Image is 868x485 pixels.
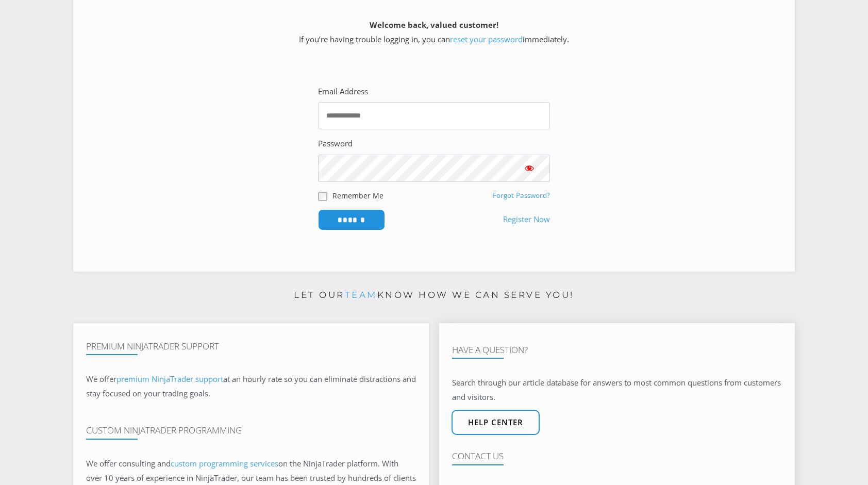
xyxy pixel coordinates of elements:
[468,419,523,426] span: Help center
[452,376,782,405] p: Search through our article database for answers to most common questions from customers and visit...
[86,341,416,352] h4: Premium NinjaTrader Support
[86,374,416,398] span: at an hourly rate so you can eliminate distractions and stay focused on your trading goals.
[450,34,523,44] a: reset your password
[493,191,550,200] a: Forgot Password?
[345,290,377,300] a: team
[452,410,540,435] a: Help center
[318,137,353,151] label: Password
[332,190,383,201] label: Remember Me
[503,212,550,227] a: Register Now
[73,287,795,304] p: Let our know how we can serve you!
[116,374,223,384] a: premium NinjaTrader support
[86,374,116,384] span: We offer
[452,451,782,461] h4: Contact Us
[452,345,782,355] h4: Have A Question?
[509,155,550,181] button: Show password
[318,85,368,99] label: Email Address
[86,458,278,469] span: We offer consulting and
[86,425,416,436] h4: Custom NinjaTrader Programming
[370,20,498,30] strong: Welcome back, valued customer!
[171,458,278,469] a: custom programming services
[91,18,777,47] p: If you’re having trouble logging in, you can immediately.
